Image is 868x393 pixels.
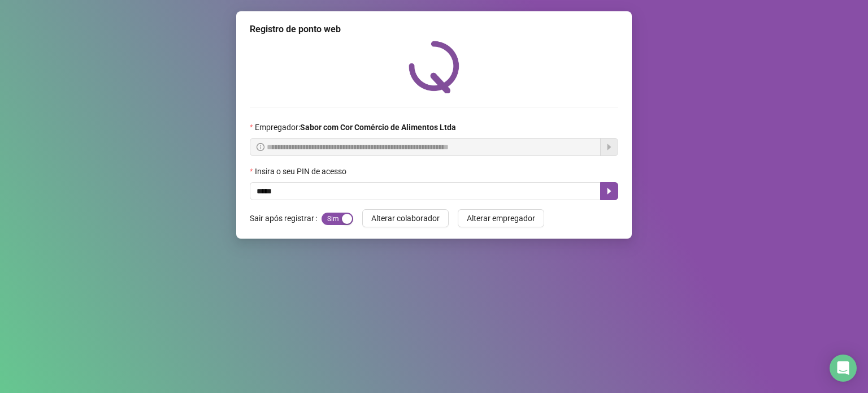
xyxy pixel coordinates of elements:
span: info-circle [257,143,264,151]
img: QRPoint [409,41,459,93]
span: caret-right [605,187,614,196]
label: Sair após registrar [250,209,322,227]
strong: Sabor com Cor Comércio de Alimentos Ltda [300,123,456,132]
span: Empregador : [255,121,456,133]
button: Alterar colaborador [362,209,449,227]
span: Alterar empregador [467,212,535,224]
button: Alterar empregador [458,209,544,227]
div: Open Intercom Messenger [830,355,857,382]
div: Registro de ponto web [250,23,618,36]
label: Insira o seu PIN de acesso [250,165,354,178]
span: Alterar colaborador [371,212,440,224]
